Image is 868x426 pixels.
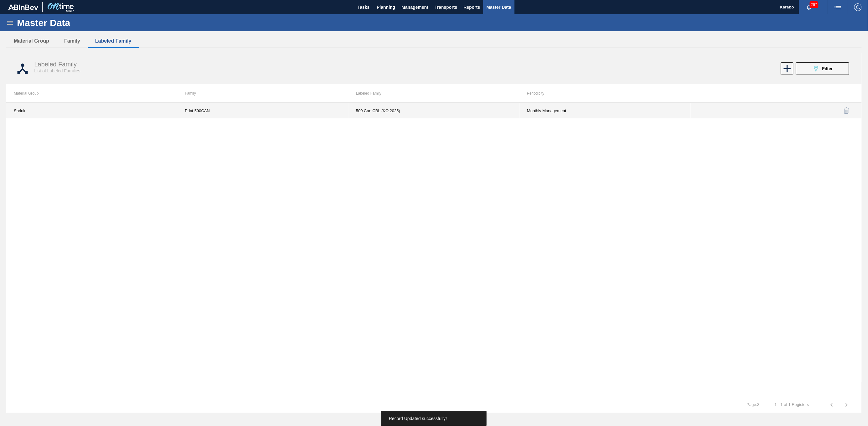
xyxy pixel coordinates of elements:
[810,1,818,8] span: 267
[843,107,850,114] img: delete-icon
[6,34,57,48] button: Material Group
[389,416,447,421] span: Record Updated successfully!
[177,84,348,102] th: Family
[796,62,849,75] button: Filter
[348,84,520,102] th: Labeled Family
[401,3,428,11] span: Management
[348,103,520,118] td: 500 Can CBL (KO 2025)
[6,84,177,102] th: Material Group
[435,3,457,11] span: Transports
[377,3,395,11] span: Planning
[486,3,511,11] span: Master Data
[6,103,177,118] td: Shrink
[799,3,819,12] button: Notifications
[834,3,842,11] img: userActions
[839,103,854,118] button: delete-icon
[698,103,854,118] div: Delete Labeled Family
[854,3,862,11] img: Logout
[34,61,77,68] span: Labeled Family
[520,103,691,118] td: Monthly Management
[767,397,817,407] td: 1 - 1 of 1 Registers
[822,66,833,71] span: Filter
[57,34,88,48] button: Family
[780,62,793,75] div: New Labeled family
[739,397,767,407] td: Page : 3
[17,19,128,26] h1: Master Data
[357,3,370,11] span: Tasks
[34,68,80,73] span: List of Labeled Families
[8,4,38,10] img: TNhmsLtSVTkK8tSr43FrP2fwEKptu5GPRR3wAAAABJRU5ErkJggg==
[177,103,348,118] td: Print 500CAN
[463,3,480,11] span: Reports
[520,84,691,102] th: Periodicity
[793,62,852,75] div: Filter Labeled family
[88,34,139,48] button: Labeled Family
